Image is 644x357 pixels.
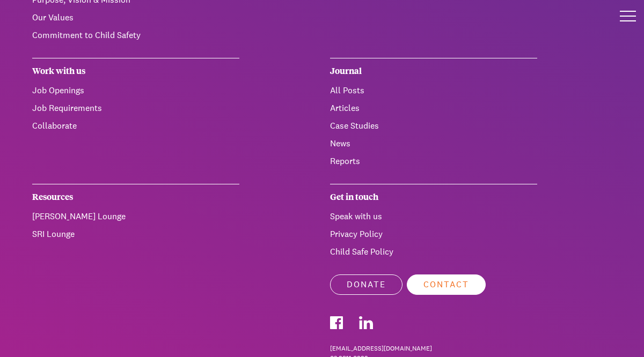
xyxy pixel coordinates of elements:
img: korus-connect%2Fa5231a53-c643-404c-9a3c-f2100ea27fde_linkedin.svg [359,316,373,329]
div: Get in touch [330,184,537,210]
a: Child Safe Policy [330,246,393,257]
a: All Posts [330,85,364,96]
a: Job Requirements [32,102,102,114]
a: Our Values [32,12,74,23]
a: Collaborate [32,120,77,131]
a: News [330,138,350,149]
a: Case Studies [330,120,379,131]
div: Work with us [32,58,239,84]
a: Commitment to Child Safety [32,29,141,41]
a: Articles [330,102,360,114]
a: Contact [407,274,486,295]
a: Privacy Policy [330,228,383,240]
a: Speak with us [330,211,382,222]
img: korus-connect%2F0d265ffc-bd98-4be8-b2f7-d1c93f638371_facebook.svg [330,316,343,329]
div: Resources [32,184,239,210]
a: SRI Lounge [32,228,75,240]
a: Reports [330,155,360,167]
div: Journal [330,58,537,84]
a: Job Openings [32,85,84,96]
a: [PERSON_NAME] Lounge [32,211,126,222]
a: Donate [330,274,402,295]
a: [EMAIL_ADDRESS][DOMAIN_NAME] [330,344,612,353]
